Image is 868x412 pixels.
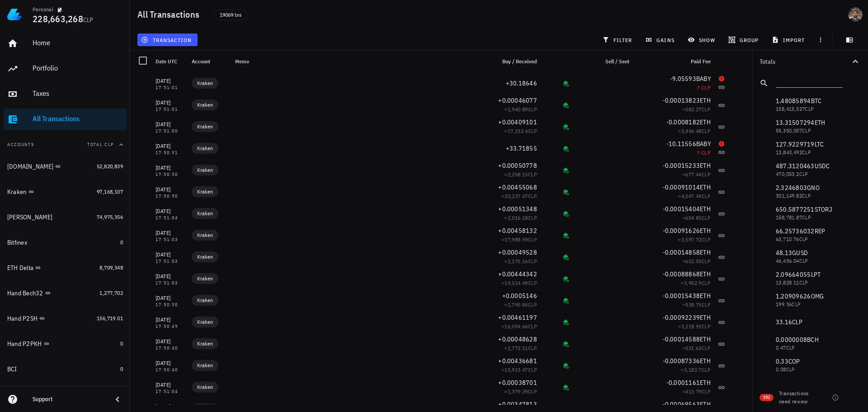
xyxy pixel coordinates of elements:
span: Kraken [197,339,213,348]
span: +0.00049528 [498,248,537,256]
div: Taxes [33,89,123,98]
span: CLP [528,345,537,351]
span: 1,940.89 [508,106,528,113]
span: 4,047.49 [681,193,702,199]
span: ≈ [682,301,711,308]
span: +0.00409101 [498,118,537,126]
div: 17:50:50 [156,194,184,199]
span: Date UTC [156,58,177,65]
div: [DATE] [156,337,184,346]
span: gains [647,36,674,43]
span: 652.55 [685,258,701,265]
span: -0.00092239 [663,313,700,322]
div: [DATE] [156,142,184,151]
span: 17,988.59 [505,236,528,243]
button: transaction [137,33,198,46]
a: Bitfinex 0 [4,232,127,253]
span: 1,277,702 [99,289,123,296]
span: ETH [700,400,711,408]
span: CLP [702,279,711,286]
div: [DATE] [156,250,184,259]
span: CLP [702,301,711,308]
div: [PERSON_NAME] [7,213,52,221]
span: +0.00050778 [498,161,537,170]
button: import [768,33,811,46]
a: Hand P2PKH 0 [4,333,127,355]
span: ETH [700,161,711,170]
span: Kraken [197,317,213,327]
div: BABY-icon [544,144,553,153]
a: Kraken 97,168,107 [4,181,127,203]
span: 52,820,839 [97,163,123,170]
span: BABY [696,75,711,83]
div: ETH-icon [544,166,553,175]
span: 192 [763,394,770,401]
span: Kraken [197,209,213,218]
span: CLP [702,106,711,113]
div: [DATE] [156,402,184,411]
span: 74,975,356 [97,213,123,220]
span: -0.00091626 [663,227,700,235]
span: ≈ [678,128,711,134]
span: CLP [702,214,711,221]
span: 413.79 [685,388,701,395]
span: 16,094.66 [505,323,528,330]
div: ETH-icon [544,122,553,131]
span: transaction [143,36,192,43]
span: 156,719.01 [97,315,123,322]
div: 17:50:40 [156,368,184,372]
span: ≈ [682,388,711,395]
a: ETH Delta 8,709,348 [4,257,127,279]
span: import [774,36,805,43]
span: CLP [702,193,711,199]
span: ETH [700,227,711,235]
div: 17:51:01 [156,107,184,112]
span: Total CLP [87,142,114,147]
a: Hand Bech32 1,277,702 [4,282,127,304]
h1: All Transactions [137,7,203,22]
span: Kraken [197,296,213,305]
div: Totals [759,58,850,65]
div: ETH-icon [544,231,553,240]
span: ≈ [505,345,537,351]
span: ≈ [505,301,537,308]
button: gains [642,33,680,46]
span: CLP [702,258,711,265]
span: 677.44 [685,171,701,178]
span: ≈ [501,193,537,199]
div: Account [188,51,231,72]
a: Taxes [4,83,127,105]
span: CLP [83,16,94,24]
span: Kraken [197,122,213,131]
span: 228,663,268 [33,13,83,25]
span: ≈ [678,236,711,243]
button: filter [598,33,637,46]
a: [DOMAIN_NAME] 52,820,839 [4,156,127,177]
div: ETH-icon [544,209,553,218]
span: +30.18646 [506,79,537,87]
span: 0 [120,239,123,246]
span: ≈ [682,171,711,178]
div: [DATE] [156,294,184,303]
span: ≈ [505,128,537,134]
span: 2,016.18 [508,214,528,221]
span: CLP [702,128,711,134]
div: [DATE] [156,228,184,237]
span: show [689,36,715,43]
span: 97,168,107 [97,188,123,195]
span: 582.27 [685,106,701,113]
span: ETH [700,183,711,191]
span: 3,182.7 [684,366,702,373]
span: -0.00015233 [663,161,700,170]
span: CLP [528,214,537,221]
div: ETH-icon [544,252,553,261]
div: 17:51:04 [156,389,184,394]
span: ? CLP [697,84,711,91]
span: filter [604,36,632,43]
div: Date UTC [152,51,188,72]
span: 19069 txs [220,10,241,20]
span: 17,232.4 [508,128,528,134]
span: ≈ [501,323,537,330]
img: LedgiFi [7,7,22,22]
span: ≈ [505,106,537,113]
